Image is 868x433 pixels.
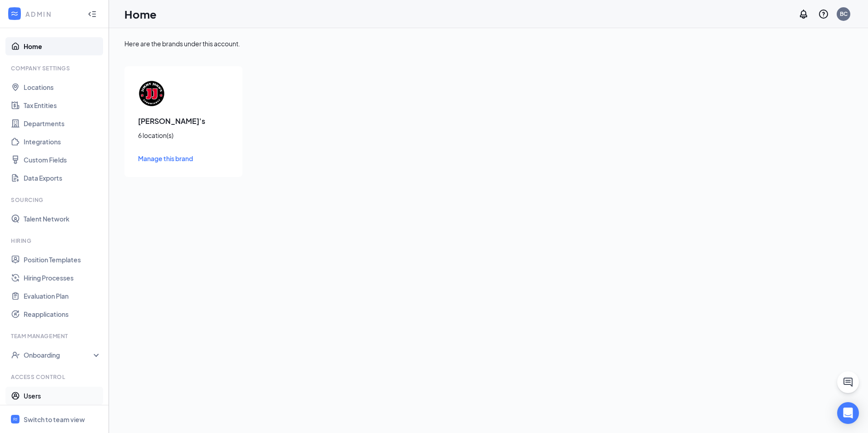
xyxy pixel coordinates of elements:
svg: WorkstreamLogo [12,416,18,422]
h3: [PERSON_NAME]'s [138,116,229,126]
div: ADMIN [25,10,79,19]
a: Home [24,37,101,55]
a: Position Templates [24,251,101,269]
div: Onboarding [24,350,94,359]
img: Jimmy John's logo [138,80,165,107]
a: Custom Fields [24,151,101,169]
svg: UserCheck [11,350,20,359]
a: Hiring Processes [24,269,101,287]
div: Team Management [11,332,99,340]
a: Departments [24,114,101,133]
h1: Home [124,6,157,22]
div: BC [840,10,848,18]
div: Open Intercom Messenger [837,402,859,424]
a: Reapplications [24,305,101,323]
a: Manage this brand [138,153,229,163]
svg: Collapse [88,10,97,19]
div: Sourcing [11,196,99,204]
svg: QuestionInfo [818,9,829,20]
div: Switch to team view [24,415,85,424]
div: 6 location(s) [138,131,229,140]
a: Tax Entities [24,96,101,114]
button: ChatActive [837,371,859,393]
div: Hiring [11,237,99,245]
div: Here are the brands under this account. [124,39,853,48]
span: Manage this brand [138,154,193,162]
svg: WorkstreamLogo [10,9,19,18]
a: Evaluation Plan [24,287,101,305]
a: Talent Network [24,210,101,228]
a: Locations [24,78,101,96]
div: Company Settings [11,64,99,72]
div: Access control [11,373,99,381]
svg: ChatActive [843,377,853,388]
svg: Notifications [798,9,809,20]
a: Data Exports [24,169,101,187]
a: Users [24,387,101,405]
a: Integrations [24,133,101,151]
